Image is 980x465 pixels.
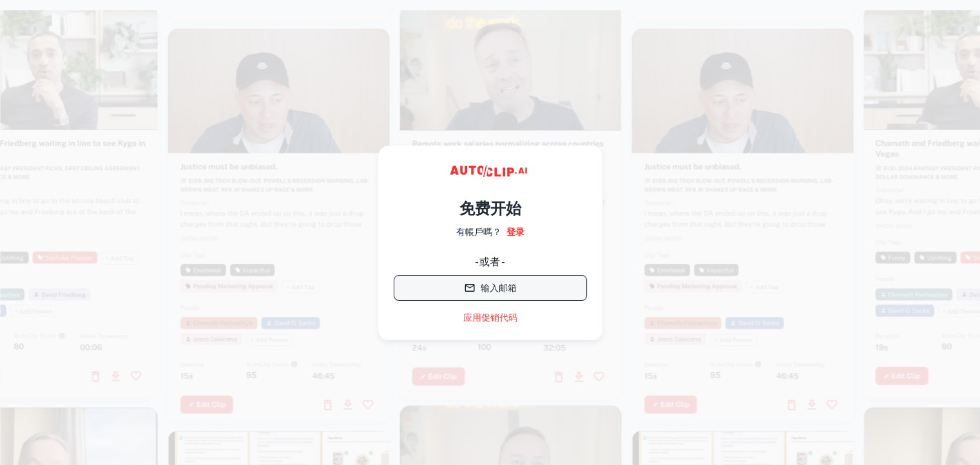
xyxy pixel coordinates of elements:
[459,199,521,217] font: 免费开始
[394,275,587,301] button: 输入邮箱
[506,227,524,237] font: 登录
[481,283,517,294] font: 输入邮箱
[463,312,517,323] font: 应用促销代码
[456,227,501,237] font: 有帳戶嗎？
[506,225,524,239] a: 登录
[475,256,505,268] font: - 或者 -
